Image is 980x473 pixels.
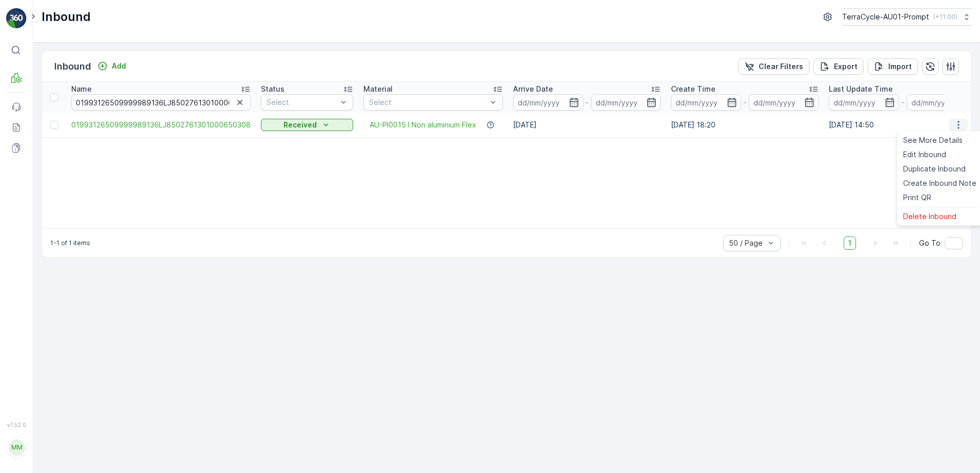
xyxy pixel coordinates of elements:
span: 0.7 kg [57,235,79,244]
p: Inbound [42,9,91,25]
img: logo [6,8,27,29]
span: Arrive Date : [9,185,54,193]
input: dd/mm/yyyy [829,94,899,111]
span: AU-PI0008 I Blister Packs [63,219,154,227]
span: Edit Inbound [903,149,946,160]
span: Duplicate Inbound [903,164,966,174]
button: Export [813,58,864,75]
span: Material Type : [9,219,63,227]
span: 0.7 kg [58,202,80,210]
span: Last Weight : [9,252,57,261]
p: Select [369,97,487,107]
p: TerraCycle-AU01-Prompt [842,12,929,22]
span: Name : [9,168,34,177]
span: 0 kg [57,252,73,261]
div: Toggle Row Selected [50,121,58,129]
p: Name [71,84,92,94]
p: - [585,96,589,109]
p: - [743,96,747,109]
p: Received [283,120,317,130]
span: 1 [844,236,856,250]
p: Material [363,84,393,94]
p: Arrive Date [513,84,553,94]
button: TerraCycle-AU01-Prompt(+11:00) [842,8,972,26]
span: Print QR [903,192,931,203]
p: Export [834,61,857,72]
button: Clear Filters [738,58,809,75]
input: dd/mm/yyyy [671,94,741,111]
p: Select [267,97,337,107]
p: Create Time [671,84,716,94]
p: - [901,96,905,109]
div: MM [9,439,25,456]
p: Clear Filters [759,61,803,72]
input: dd/mm/yyyy [907,94,977,111]
td: [DATE] 18:20 [666,113,824,137]
button: MM [6,430,27,465]
span: Net Amount : [9,235,57,244]
p: Status [261,84,284,94]
span: [DATE] [54,185,78,193]
p: 1-1 of 1 items [50,239,90,247]
a: 01993126509999989136LJ8502761301000650308 [71,120,251,130]
input: dd/mm/yyyy [749,94,819,111]
p: 1677029936057766JJJJJJJJJJJJJ [414,9,565,21]
input: dd/mm/yyyy [513,94,583,111]
span: 1677029936057766JJJJJJJJJJJJJ [34,168,159,177]
span: First Weight : [9,202,58,210]
p: Inbound [54,59,91,74]
input: Search [71,94,251,111]
button: Add [93,60,130,72]
p: Add [112,61,126,71]
input: dd/mm/yyyy [591,94,661,111]
td: [DATE] [508,113,666,137]
span: Create Inbound Note [903,178,976,188]
p: Import [888,61,912,72]
button: Received [261,119,353,131]
p: Last Update Time [829,84,893,94]
span: Go To [919,238,941,248]
span: Delete Inbound [903,211,956,222]
button: Import [868,58,918,75]
a: AU-PI0015 I Non aluminium Flex [370,120,476,130]
span: See More Details [903,135,963,145]
span: v 1.52.0 [6,422,27,428]
p: ( +11:00 ) [933,13,957,21]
